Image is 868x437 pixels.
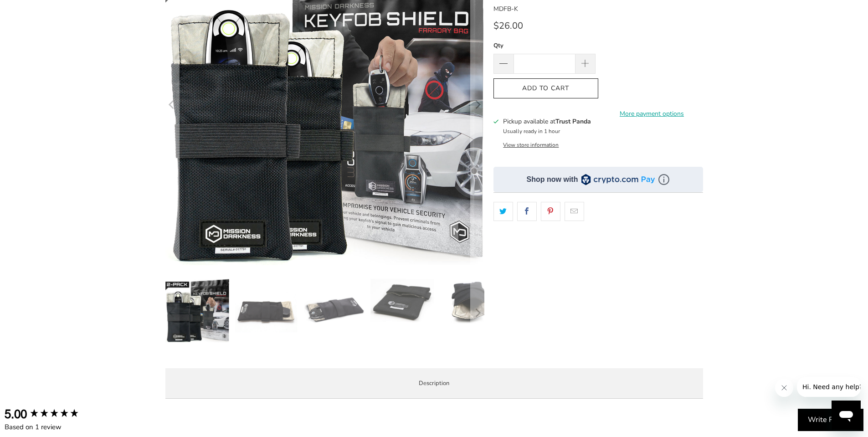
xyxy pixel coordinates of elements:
[438,279,502,325] img: Mission Darkness Faraday Bag for Keyfobs (2 pack) - Trust Panda
[555,117,591,126] b: Trust Panda
[565,202,584,221] a: Email this to a friend
[5,406,27,422] div: 5.00
[517,202,537,221] a: Share this on Facebook
[493,20,523,32] span: $26.00
[165,368,703,399] label: Description
[541,202,560,221] a: Share this on Pinterest
[493,202,513,221] a: Share this on Twitter
[493,78,598,99] button: Add to Cart
[29,408,79,420] div: 5.00 star rating
[470,279,485,347] button: Next
[503,128,560,135] small: Usually ready in 1 hour
[5,6,66,14] span: Hi. Need any help?
[503,85,589,93] span: Add to Cart
[832,401,861,430] iframe: Button to launch messaging window
[775,379,793,397] iframe: Close message
[493,5,518,13] span: MDFB-K
[165,279,229,343] img: Mission Darkness Faraday Bag for Keyfobs (2 pack)
[601,109,703,119] a: More payment options
[493,41,596,51] label: Qty
[503,141,559,149] button: View store information
[302,279,366,343] img: Mission Darkness Faraday Bag for Keyfobs (2 pack) - Trust Panda
[5,406,100,422] div: Overall product rating out of 5: 5.00
[493,237,703,267] iframe: Reviews Widget
[503,117,591,126] h3: Pickup available at
[165,279,180,347] button: Previous
[234,279,298,343] img: Mission Darkness Faraday Bag for Keyfobs (2 pack) - Trust Panda
[5,422,100,432] div: Based on 1 review
[370,279,434,323] img: Mission Darkness Faraday Bag for Keyfobs (2 pack) - Trust Panda
[797,377,861,397] iframe: Message from company
[527,175,578,185] div: Shop now with
[798,409,863,432] div: Write Review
